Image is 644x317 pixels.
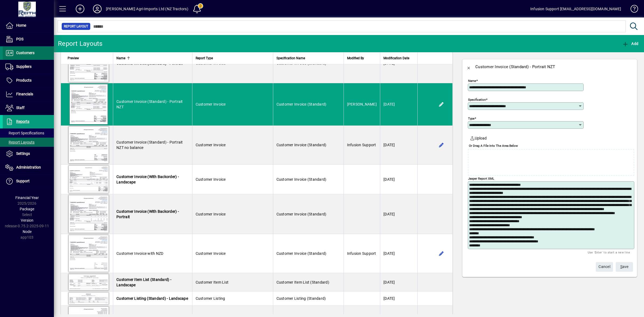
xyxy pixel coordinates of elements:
[196,143,226,147] span: Customer Invoice
[3,19,54,32] a: Home
[380,291,417,306] td: [DATE]
[276,55,305,61] span: Specification Name
[16,151,30,156] span: Settings
[196,55,213,61] span: Report Type
[621,39,640,48] button: Add
[71,4,89,14] button: Add
[475,62,555,71] div: Customer Invoice (Standard) - Portrait NZT
[116,296,188,301] span: Customer Listing (Standard) - Landscape
[468,117,475,120] mat-label: Type
[588,249,630,255] mat-hint: Use 'Enter' to start a new line
[622,41,638,46] span: Add
[116,140,183,150] span: Customer Invoice (Standard) - Portrait NZT no balance
[596,262,613,272] button: Cancel
[3,46,54,60] a: Customers
[5,140,34,144] span: Report Layouts
[116,251,163,256] span: Customer Invoice with NZD
[380,273,417,291] td: [DATE]
[380,234,417,273] td: [DATE]
[196,55,270,61] div: Report Type
[276,61,327,65] span: Customer Invoice (Standard)
[3,33,54,46] a: POS
[380,126,417,165] td: [DATE]
[196,280,229,284] span: Customer Item List
[598,262,610,271] span: Cancel
[380,194,417,234] td: [DATE]
[347,251,376,256] span: Infusion Support
[626,1,637,19] a: Knowledge Base
[16,119,29,124] span: Reports
[468,177,494,180] mat-label: Jasper Report XML
[196,177,226,182] span: Customer Invoice
[3,74,54,87] a: Products
[462,60,475,73] button: Back
[196,212,226,216] span: Customer Invoice
[116,55,189,61] div: Name
[3,128,54,138] a: Report Specifications
[347,55,364,61] span: Modified By
[276,296,326,301] span: Customer Listing (Standard)
[64,24,88,29] span: Report Layout
[58,39,103,48] div: Report Layouts
[16,106,25,110] span: Staff
[16,165,41,169] span: Administration
[530,5,621,13] div: Infusion Support [EMAIL_ADDRESS][DOMAIN_NAME]
[276,143,327,147] span: Customer Invoice (Standard)
[276,55,340,61] div: Specification Name
[116,99,183,109] span: Customer Invoice (Standard) - Portrait NZT
[116,55,125,61] span: Name
[276,177,327,182] span: Customer Invoice (Standard)
[16,64,32,69] span: Suppliers
[616,262,633,272] button: Save
[21,218,33,222] span: Version
[3,88,54,101] a: Financials
[276,251,327,256] span: Customer Invoice (Standard)
[383,55,409,61] span: Modification Date
[116,61,183,65] span: Customer Invoice (Standard) - Portrait
[16,92,33,96] span: Financials
[16,51,34,55] span: Customers
[196,61,226,65] span: Customer Invoice
[15,196,39,200] span: Financial Year
[468,98,486,102] mat-label: Specification
[68,55,79,61] span: Preview
[3,60,54,74] a: Suppliers
[16,23,26,27] span: Home
[347,143,376,147] span: Infusion Support
[3,161,54,174] a: Administration
[276,102,327,106] span: Customer Invoice (Standard)
[276,280,329,284] span: Customer Item List (Standard)
[116,175,179,184] span: Customer Invoice (With Backorder) - Landscape
[383,55,414,61] div: Modification Date
[620,264,622,269] span: S
[196,251,226,256] span: Customer Invoice
[20,207,34,211] span: Package
[468,133,489,143] button: Upload
[106,5,188,13] div: [PERSON_NAME] Agri-Imports Ltd (NZ Tractors)
[16,78,32,82] span: Products
[276,212,327,216] span: Customer Invoice (Standard)
[3,175,54,188] a: Support
[23,229,32,234] span: Node
[380,165,417,194] td: [DATE]
[116,277,171,287] span: Customer Item List (Standard) - Landscape
[196,102,226,106] span: Customer Invoice
[468,79,476,83] mat-label: Name
[3,147,54,161] a: Settings
[3,101,54,115] a: Staff
[5,131,44,135] span: Report Specifications
[16,179,30,183] span: Support
[3,138,54,147] a: Report Layouts
[116,209,179,219] span: Customer Invoice (With Backorder) - Portrait
[470,135,487,141] span: Upload
[16,37,23,41] span: POS
[347,102,377,106] span: [PERSON_NAME]
[196,296,225,301] span: Customer Listing
[620,262,629,271] span: ave
[380,83,417,126] td: [DATE]
[89,4,106,14] button: Profile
